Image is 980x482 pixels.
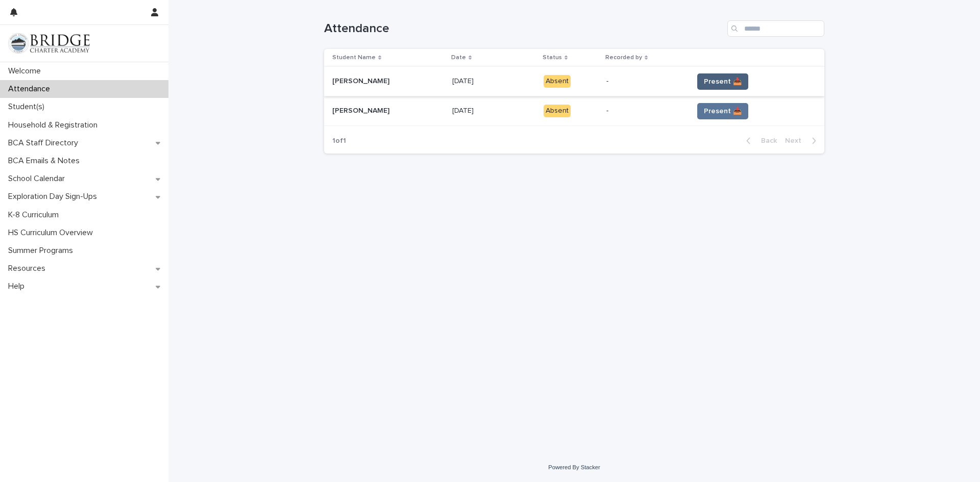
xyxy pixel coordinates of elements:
[543,52,562,63] p: Status
[4,210,67,220] p: K-8 Curriculum
[324,67,824,96] tr: [PERSON_NAME][PERSON_NAME] [DATE][DATE] Absent-Present 📥
[606,107,685,115] p: -
[4,156,88,166] p: BCA Emails & Notes
[4,120,106,130] p: Household & Registration
[606,77,685,86] p: -
[452,105,476,115] p: [DATE]
[4,192,105,201] p: Exploration Day Sign-Ups
[451,52,466,63] p: Date
[781,136,824,145] button: Next
[452,75,476,86] p: [DATE]
[548,464,600,470] a: Powered By Stacker
[324,129,354,154] p: 1 of 1
[324,21,723,36] h1: Attendance
[332,105,391,115] p: [PERSON_NAME]
[704,106,742,116] span: Present 📥
[4,102,53,112] p: Student(s)
[332,75,391,86] p: [PERSON_NAME]
[4,228,101,238] p: HS Curriculum Overview
[4,84,58,94] p: Attendance
[8,33,90,54] img: V1C1m3IdTEidaUdm9Hs0
[4,264,54,273] p: Resources
[4,246,81,256] p: Summer Programs
[785,137,807,144] span: Next
[544,75,571,88] div: Absent
[697,73,748,90] button: Present 📥
[4,66,49,76] p: Welcome
[4,282,33,291] p: Help
[727,20,824,37] input: Search
[324,96,824,126] tr: [PERSON_NAME][PERSON_NAME] [DATE][DATE] Absent-Present 📥
[544,105,571,117] div: Absent
[332,52,376,63] p: Student Name
[704,77,742,87] span: Present 📥
[738,136,781,145] button: Back
[4,174,73,184] p: School Calendar
[697,103,748,119] button: Present 📥
[605,52,642,63] p: Recorded by
[755,137,777,144] span: Back
[4,138,86,148] p: BCA Staff Directory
